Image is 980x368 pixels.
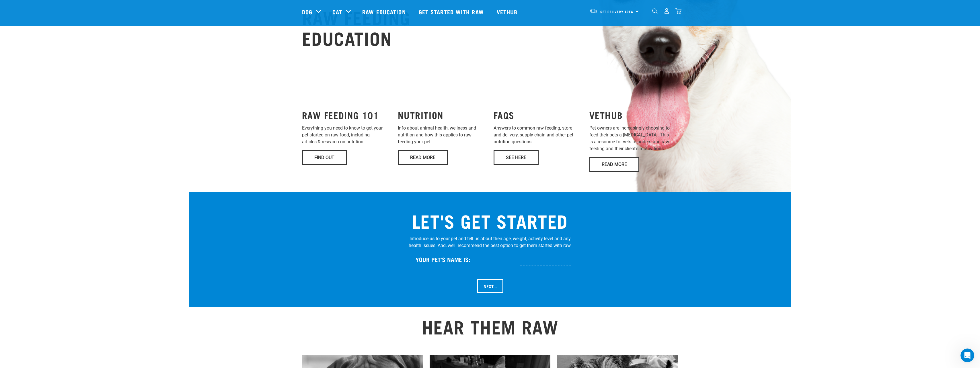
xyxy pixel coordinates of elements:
p: Everything you need to know to get your pet started on raw food, including articles & research on... [302,125,391,145]
iframe: Intercom live chat [960,349,974,362]
a: See Here [494,150,539,165]
h2: LET'S GET STARTED [409,210,572,231]
a: Vethub [491,0,525,23]
h3: RAW FEEDING 101 [302,110,391,120]
h3: NUTRITION [398,110,487,120]
img: home-icon@2x.png [675,8,681,14]
p: Answers to common raw feeding, store and delivery, supply chain and other pet nutrition questions [494,125,582,145]
h2: HEAR THEM RAW [302,316,678,336]
img: user.png [664,8,670,14]
h3: VETHUB [589,110,678,120]
span: Set Delivery Area [600,11,634,13]
a: Read More [589,157,639,172]
p: Pet owners are increasingly choosing to feed their pets a [MEDICAL_DATA]. This is a resource for ... [589,125,678,152]
a: Cat [332,7,342,16]
a: Find Out [302,150,347,165]
p: Info about animal health, wellness and nutrition and how this applies to raw feeding your pet [398,125,487,145]
img: home-icon-1@2x.png [652,8,658,14]
a: Read More [398,150,448,165]
h3: FAQS [494,110,582,120]
img: van-moving.png [590,8,597,13]
a: Raw Education [356,0,413,23]
p: Introduce us to your pet and tell us about their age, weight, activity level and any health issue... [409,235,572,249]
h2: RAW FEEDING EDUCATION [302,7,411,48]
input: Next... [477,279,503,293]
a: Dog [302,7,312,16]
a: Get started with Raw [413,0,491,23]
h4: Your Pet’s name is: [416,256,470,263]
